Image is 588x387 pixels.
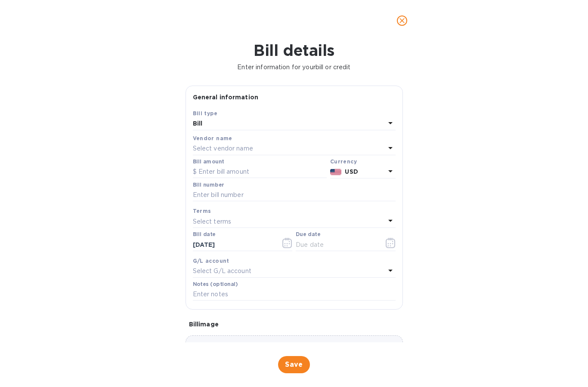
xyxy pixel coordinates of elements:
[193,267,251,276] p: Select G/L account
[345,168,358,175] b: USD
[193,282,238,287] label: Notes (optional)
[193,258,229,264] b: G/L account
[193,135,232,141] b: Vendor name
[193,110,218,117] b: Bill type
[296,232,320,237] label: Due date
[193,144,253,153] p: Select vendor name
[330,158,357,165] b: Currency
[392,10,412,31] button: close
[7,63,581,72] p: Enter information for your bill or credit
[193,208,211,214] b: Terms
[193,217,232,226] p: Select terms
[193,166,327,178] input: $ Enter bill amount
[285,359,303,370] span: Save
[7,41,581,59] h1: Bill details
[189,320,399,329] p: Bill image
[193,120,203,127] b: Bill
[193,238,274,251] input: Select date
[296,238,377,251] input: Due date
[278,356,310,373] button: Save
[330,169,342,175] img: USD
[193,232,216,237] label: Bill date
[193,189,396,202] input: Enter bill number
[193,182,224,187] label: Bill number
[193,159,224,164] label: Bill amount
[193,94,259,101] b: General information
[193,288,396,301] input: Enter notes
